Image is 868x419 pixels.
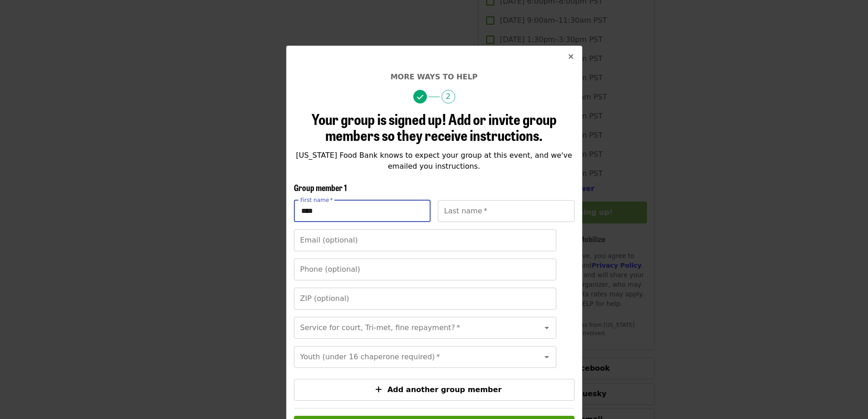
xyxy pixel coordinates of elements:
button: Close [560,46,582,68]
i: plus icon [375,385,382,394]
span: [US_STATE] Food Bank knows to expect your group at this event, and we've emailed you instructions. [296,151,572,171]
span: Your group is signed up! Add or invite group members so they receive instructions. [312,108,557,145]
input: ZIP (optional) [294,288,556,310]
button: Open [540,351,553,363]
label: First name [300,197,333,203]
input: Phone (optional) [294,259,556,280]
span: 2 [442,90,455,103]
button: Add another group member [294,379,575,401]
input: Last name [438,200,575,222]
i: check icon [417,93,423,102]
input: Email (optional) [294,229,556,251]
input: First name [294,200,431,222]
button: Open [540,321,553,334]
i: times icon [568,52,574,61]
span: Group member 1 [294,181,347,193]
span: More ways to help [390,72,478,81]
span: Add another group member [387,385,502,394]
